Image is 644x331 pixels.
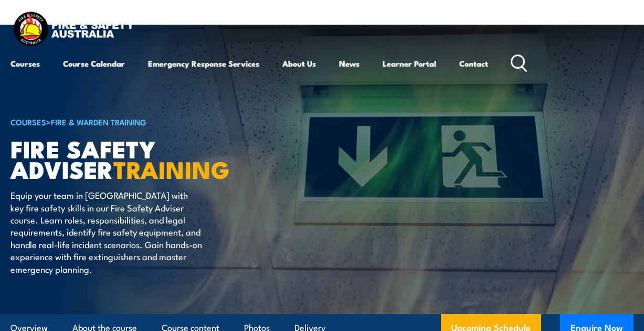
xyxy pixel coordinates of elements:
a: About Us [282,51,316,76]
a: News [339,51,360,76]
a: Course Calendar [63,51,125,76]
p: Equip your team in [GEOGRAPHIC_DATA] with key fire safety skills in our Fire Safety Adviser cours... [10,189,202,275]
strong: TRAINING [113,151,230,187]
a: Fire & Warden Training [51,116,146,127]
a: Learner Portal [383,51,436,76]
h1: FIRE SAFETY ADVISER [10,138,270,179]
a: Contact [459,51,488,76]
a: COURSES [10,116,46,127]
a: Emergency Response Services [148,51,259,76]
a: Courses [10,51,40,76]
h6: > [10,115,270,128]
